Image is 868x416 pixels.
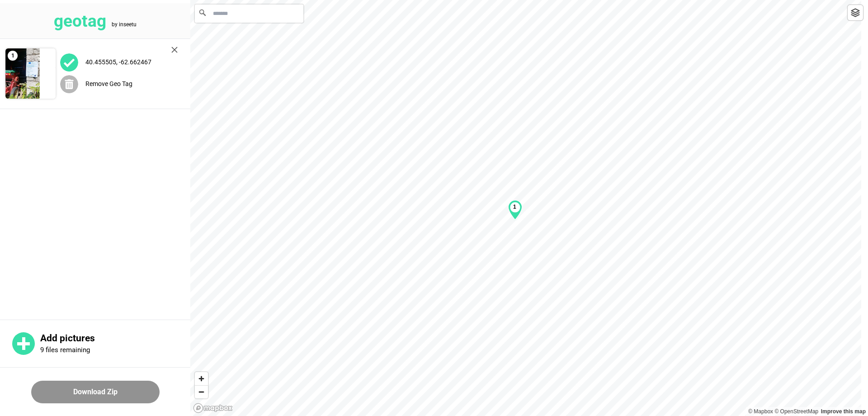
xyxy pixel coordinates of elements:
[195,385,208,398] button: Zoom out
[851,8,860,17] img: toggleLayer
[171,47,178,53] img: cross
[54,11,106,31] tspan: geotag
[5,48,56,99] img: Z
[112,21,137,28] tspan: by inseetu
[195,5,303,23] input: Ricerca
[8,51,18,61] span: 1
[508,200,522,220] div: Map marker
[774,408,818,415] a: OpenStreetMap
[40,333,190,344] p: Add pictures
[40,346,90,354] p: 9 files remaining
[85,80,132,87] label: Remove Geo Tag
[60,53,78,72] img: uploadImagesAlt
[821,408,866,415] a: Map feedback
[85,58,151,66] label: 40.455505, -62.662467
[513,204,516,210] b: 1
[195,372,208,385] button: Zoom in
[193,403,233,413] a: Mapbox logo
[748,408,773,415] a: Mapbox
[31,381,160,403] button: Download Zip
